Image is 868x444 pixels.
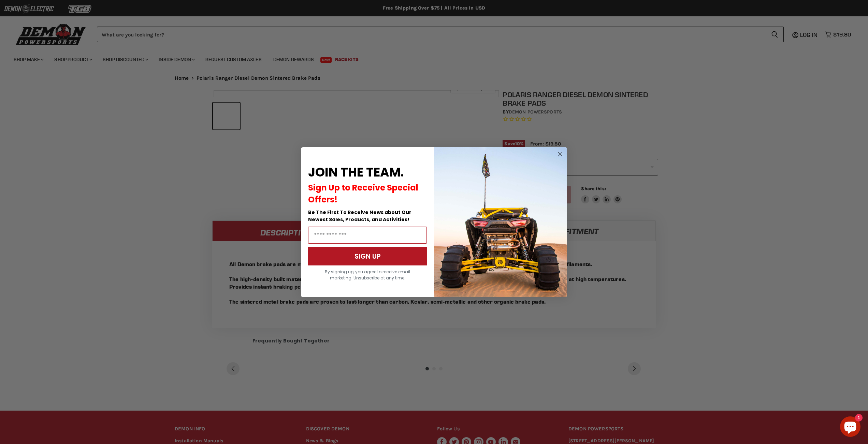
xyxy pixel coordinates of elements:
[308,209,411,223] span: Be The First To Receive News about Our Newest Sales, Products, and Activities!
[308,164,404,181] span: JOIN THE TEAM.
[308,182,418,205] span: Sign Up to Receive Special Offers!
[434,147,567,297] img: a9095488-b6e7-41ba-879d-588abfab540b.jpeg
[308,247,427,265] button: SIGN UP
[556,150,564,158] button: Close dialog
[838,416,863,439] inbox-online-store-chat: Shopify online store chat
[308,227,427,244] input: Email Address
[325,269,410,281] span: By signing up, you agree to receive email marketing. Unsubscribe at any time.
